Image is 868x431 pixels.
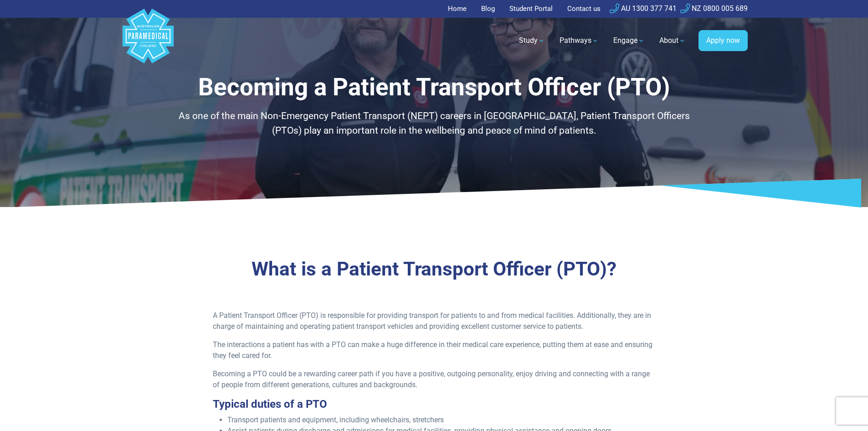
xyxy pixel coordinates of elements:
[168,73,701,102] h1: Becoming a Patient Transport Officer (PTO)
[168,258,701,281] h3: What is a Patient Transport Officer (PTO)?
[213,398,655,411] h3: Typical duties of a PTO
[699,30,748,51] a: Apply now
[213,369,655,390] p: Becoming a PTO could be a rewarding career path if you have a positive, outgoing personality, enj...
[654,28,691,53] a: About
[121,18,175,64] a: Australian Paramedical College
[680,4,748,13] a: NZ 0800 005 689
[610,4,677,13] a: AU 1300 377 741
[227,415,655,426] li: Transport patients and equipment, including wheelchairs, stretchers
[168,109,701,138] p: As one of the main Non-Emergency Patient Transport (NEPT) careers in [GEOGRAPHIC_DATA], Patient T...
[554,28,604,53] a: Pathways
[514,28,550,53] a: Study
[213,339,655,361] p: The interactions a patient has with a PTO can make a huge difference in their medical care experi...
[608,28,650,53] a: Engage
[213,310,655,332] p: A Patient Transport Officer (PTO) is responsible for providing transport for patients to and from...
